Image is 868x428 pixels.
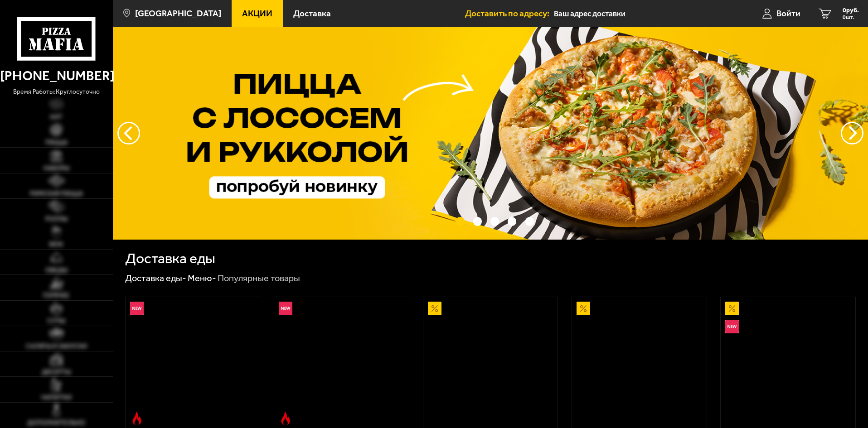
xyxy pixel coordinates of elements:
img: Акционный [428,302,441,315]
span: Десерты [42,369,71,375]
span: Акции [242,9,272,18]
span: Супы [47,318,65,324]
span: [GEOGRAPHIC_DATA] [135,9,221,18]
img: Острое блюдо [279,412,292,425]
span: Наборы [44,165,69,172]
div: Популярные товары [218,273,300,284]
input: Ваш адрес доставки [554,5,727,22]
h1: Доставка еды [125,251,215,266]
img: Новинка [725,320,739,333]
span: Доставка [293,9,331,18]
span: Роллы [45,216,68,222]
button: точки переключения [508,217,516,226]
span: Обеды [45,267,68,274]
img: Острое блюдо [130,412,144,425]
span: Дополнительно [27,420,85,426]
img: Акционный [725,302,739,315]
img: Акционный [577,302,590,315]
a: Доставка еды- [125,273,186,284]
span: Горячее [43,293,69,299]
span: Римская пицца [30,191,83,197]
button: предыдущий [841,122,863,144]
img: Новинка [279,302,292,315]
a: Меню- [188,273,216,284]
span: 0 руб. [843,7,859,14]
span: Пицца [45,139,68,146]
span: Доставить по адресу: [465,9,554,18]
span: WOK [49,241,63,248]
button: точки переключения [525,217,534,226]
span: Салаты и закуски [26,343,87,350]
button: точки переключения [473,217,482,226]
button: точки переключения [490,217,499,226]
span: Войти [776,9,800,18]
button: следующий [117,122,140,144]
span: Хит [50,114,63,120]
button: точки переключения [456,217,464,226]
span: Напитки [41,394,72,401]
span: 0 шт. [843,14,859,20]
img: Новинка [130,302,144,315]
